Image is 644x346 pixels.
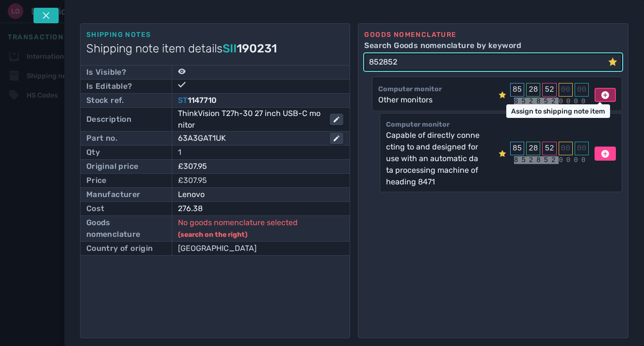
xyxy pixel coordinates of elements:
div: Original price [86,161,139,172]
div: £307.95 [178,161,330,172]
div: 00 [575,142,589,155]
div: Price [86,175,107,186]
div: Manufacturer [86,189,141,200]
label: Search Goods nomenclature by keyword [364,40,622,51]
div: ThinkVision T27h-30 27 inch USB-C monitor [178,108,322,131]
div: Lenovo [178,189,330,200]
span: 190231 [237,42,277,55]
div: 00 [559,142,573,155]
div: £307.95 [178,175,343,186]
div: 85 [510,142,524,155]
div: Cost [86,203,105,214]
div: Stock ref. [86,95,124,106]
div: Other monitors [378,94,433,106]
div: Description [86,114,131,125]
div: Goods nomenclature [364,30,622,40]
div: Country of origin [86,243,153,254]
span: ST [178,96,188,105]
div: Computer monitor [378,84,444,94]
div: Capable of directly connecting to and designed for use with an automatic data processing machine ... [386,130,481,188]
div: 85 [510,83,524,97]
div: 0000 [510,97,591,107]
div: Shipping notes [86,30,344,40]
div: Qty [86,147,100,158]
div: 00 [575,83,589,97]
mark: 852852 [514,98,559,105]
span: 1147710 [188,96,217,105]
div: 63A3GAT1UK [178,132,322,144]
div: Goods nomenclature [86,217,166,240]
div: 276.38 [178,203,330,214]
div: Is Visible? [86,66,126,78]
div: [GEOGRAPHIC_DATA] [178,243,343,254]
span: (search on the right) [178,231,247,239]
div: Assign to shipping note item [506,104,610,118]
div: 28 [526,142,540,155]
span: SII [223,42,237,55]
div: Part no. [86,132,117,144]
p: No goods nomenclature selected [178,217,343,240]
div: 0000 [510,155,591,165]
div: 00 [559,83,573,97]
input: Search Goods nomenclature by keyword [365,54,608,70]
div: 28 [526,83,540,97]
div: 52 [542,83,556,97]
div: 52 [542,142,556,155]
mark: 852852 [514,156,559,164]
h1: Shipping note item details [86,40,344,57]
div: 1 [178,147,343,158]
div: Computer monitor [386,119,493,130]
div: Is Editable? [86,81,132,92]
button: Tap escape key to close [33,8,59,23]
